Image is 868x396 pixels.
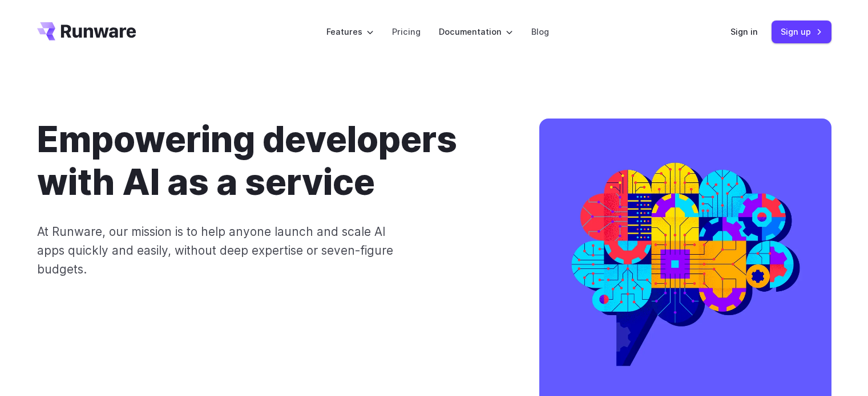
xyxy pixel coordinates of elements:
p: At Runware, our mission is to help anyone launch and scale AI apps quickly and easily, without de... [37,222,410,279]
a: Sign in [730,25,758,38]
h1: Empowering developers with AI as a service [37,119,503,204]
label: Features [326,25,374,38]
label: Documentation [439,25,513,38]
a: Sign up [772,21,831,43]
a: Go to / [37,22,136,40]
a: Blog [531,25,549,38]
a: Pricing [392,25,421,38]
